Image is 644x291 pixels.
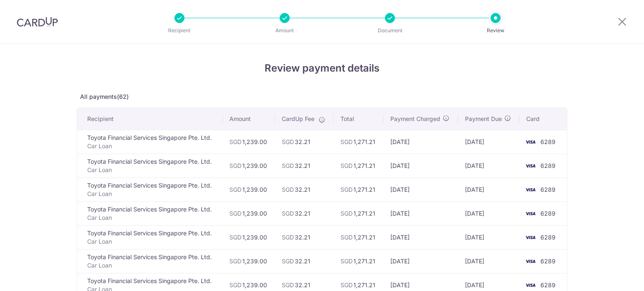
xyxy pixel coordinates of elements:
[77,225,223,249] td: Toyota Financial Services Singapore Pte. Ltd.
[384,249,458,273] td: [DATE]
[77,108,223,130] th: Recipient
[340,162,353,169] span: SGD
[458,249,519,273] td: [DATE]
[458,154,519,178] td: [DATE]
[229,258,241,265] span: SGD
[223,249,275,273] td: 1,239.00
[87,214,216,222] p: Car Loan
[275,249,334,273] td: 32.21
[87,261,216,270] p: Car Loan
[77,93,567,101] p: All payments(62)
[148,26,210,35] p: Recipient
[334,108,383,130] th: Total
[223,201,275,225] td: 1,239.00
[522,256,539,266] img: <span class="translation_missing" title="translation missing: en.account_steps.new_confirm_form.b...
[540,186,556,193] span: 6289
[275,178,334,201] td: 32.21
[77,249,223,273] td: Toyota Financial Services Singapore Pte. Ltd.
[458,225,519,249] td: [DATE]
[458,178,519,201] td: [DATE]
[340,186,353,193] span: SGD
[340,258,353,265] span: SGD
[229,210,241,217] span: SGD
[282,138,294,145] span: SGD
[458,201,519,225] td: [DATE]
[77,154,223,178] td: Toyota Financial Services Singapore Pte. Ltd.
[77,178,223,201] td: Toyota Financial Services Singapore Pte. Ltd.
[223,154,275,178] td: 1,239.00
[522,137,539,147] img: <span class="translation_missing" title="translation missing: en.account_steps.new_confirm_form.b...
[384,178,458,201] td: [DATE]
[522,185,539,195] img: <span class="translation_missing" title="translation missing: en.account_steps.new_confirm_form.b...
[340,234,353,241] span: SGD
[87,190,216,198] p: Car Loan
[282,258,294,265] span: SGD
[540,281,556,288] span: 6289
[334,130,383,154] td: 1,271.21
[77,130,223,154] td: Toyota Financial Services Singapore Pte. Ltd.
[229,281,241,288] span: SGD
[522,161,539,171] img: <span class="translation_missing" title="translation missing: en.account_steps.new_confirm_form.b...
[522,280,539,290] img: <span class="translation_missing" title="translation missing: en.account_steps.new_confirm_form.b...
[275,154,334,178] td: 32.21
[540,258,556,265] span: 6289
[334,249,383,273] td: 1,271.21
[229,186,241,193] span: SGD
[334,178,383,201] td: 1,271.21
[540,234,556,241] span: 6289
[282,162,294,169] span: SGD
[282,115,314,123] span: CardUp Fee
[17,17,58,27] img: CardUp
[87,142,216,150] p: Car Loan
[359,26,421,35] p: Document
[87,237,216,246] p: Car Loan
[465,115,502,123] span: Payment Due
[282,210,294,217] span: SGD
[275,201,334,225] td: 32.21
[282,281,294,288] span: SGD
[384,154,458,178] td: [DATE]
[384,201,458,225] td: [DATE]
[390,115,440,123] span: Payment Charged
[229,138,241,145] span: SGD
[282,186,294,193] span: SGD
[254,26,316,35] p: Amount
[223,225,275,249] td: 1,239.00
[540,138,556,145] span: 6289
[229,162,241,169] span: SGD
[223,130,275,154] td: 1,239.00
[522,232,539,242] img: <span class="translation_missing" title="translation missing: en.account_steps.new_confirm_form.b...
[223,178,275,201] td: 1,239.00
[340,138,353,145] span: SGD
[334,201,383,225] td: 1,271.21
[275,225,334,249] td: 32.21
[340,210,353,217] span: SGD
[540,162,556,169] span: 6289
[282,234,294,241] span: SGD
[87,166,216,174] p: Car Loan
[77,61,567,76] h4: Review payment details
[334,154,383,178] td: 1,271.21
[77,201,223,225] td: Toyota Financial Services Singapore Pte. Ltd.
[522,209,539,219] img: <span class="translation_missing" title="translation missing: en.account_steps.new_confirm_form.b...
[340,281,353,288] span: SGD
[590,266,636,287] iframe: Opens a widget where you can find more information
[458,130,519,154] td: [DATE]
[519,108,567,130] th: Card
[334,225,383,249] td: 1,271.21
[229,234,241,241] span: SGD
[384,130,458,154] td: [DATE]
[465,26,527,35] p: Review
[384,225,458,249] td: [DATE]
[223,108,275,130] th: Amount
[275,130,334,154] td: 32.21
[540,210,556,217] span: 6289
